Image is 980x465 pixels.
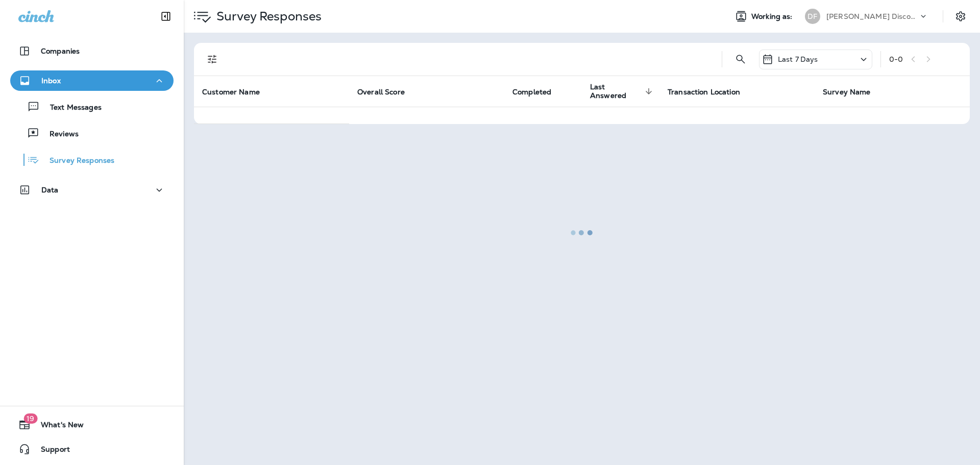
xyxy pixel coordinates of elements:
p: Reviews [39,130,79,139]
span: 19 [23,413,37,424]
p: Companies [41,47,80,55]
p: Data [41,186,59,194]
button: Survey Responses [10,149,174,170]
p: Survey Responses [39,156,114,166]
span: Support [31,445,70,457]
button: Text Messages [10,96,174,117]
button: 19What's New [10,414,174,435]
button: Data [10,180,174,200]
p: Inbox [41,77,61,85]
button: Companies [10,41,174,61]
button: Collapse Sidebar [152,6,180,27]
p: Text Messages [40,103,102,113]
button: Reviews [10,123,174,144]
span: What's New [31,421,84,433]
button: Inbox [10,70,174,91]
button: Support [10,439,174,459]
